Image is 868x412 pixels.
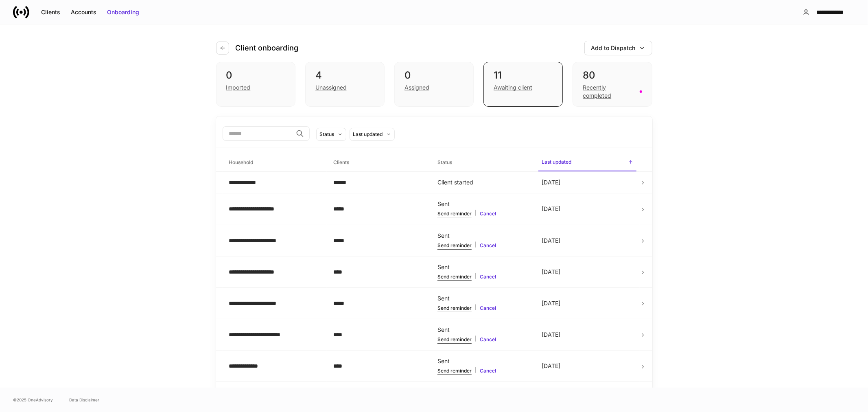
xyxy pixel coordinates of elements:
[353,130,383,138] div: Last updated
[66,6,102,19] button: Accounts
[404,83,429,92] div: Assigned
[538,154,636,171] span: Last updated
[320,130,335,138] div: Status
[437,335,529,344] div: |
[437,304,529,312] div: |
[535,319,639,351] td: [DATE]
[394,62,474,107] div: 0Assigned
[404,69,464,82] div: 0
[69,397,99,403] a: Data Disclaimer
[480,335,496,344] button: Cancel
[483,62,563,107] div: 11Awaiting client
[437,241,529,250] div: |
[437,273,529,281] div: |
[226,154,324,171] span: Household
[216,62,295,107] div: 0Imported
[71,8,96,16] div: Accounts
[535,256,639,287] td: [DATE]
[437,335,472,344] button: Send reminder
[437,232,529,240] div: Sent
[480,273,496,281] button: Cancel
[583,83,634,100] div: Recently completed
[13,397,53,403] span: © 2025 OneAdvisory
[226,83,251,92] div: Imported
[226,69,285,82] div: 0
[437,367,529,375] div: |
[431,172,535,193] td: Client started
[229,158,254,166] h6: Household
[591,44,636,52] div: Add to Dispatch
[573,62,652,107] div: 80Recently completed
[437,326,529,334] div: Sent
[480,241,496,250] button: Cancel
[434,154,532,171] span: Status
[350,128,395,141] button: Last updated
[107,8,139,16] div: Onboarding
[535,172,639,193] td: [DATE]
[437,294,529,302] div: Sent
[315,83,347,92] div: Unassigned
[535,287,639,319] td: [DATE]
[583,69,642,82] div: 80
[494,69,553,82] div: 11
[437,357,529,365] div: Sent
[315,69,374,82] div: 4
[494,83,532,92] div: Awaiting client
[437,241,472,250] button: Send reminder
[333,158,349,166] h6: Clients
[535,225,639,256] td: [DATE]
[305,62,385,107] div: 4Unassigned
[36,6,66,19] button: Clients
[437,210,472,218] button: Send reminder
[437,200,529,208] div: Sent
[480,304,496,312] button: Cancel
[480,210,496,218] button: Cancel
[437,158,452,166] h6: Status
[535,351,639,382] td: [DATE]
[236,43,299,53] h4: Client onboarding
[480,367,496,375] button: Cancel
[437,210,529,218] div: |
[316,128,346,141] button: Status
[437,273,472,281] button: Send reminder
[542,158,571,166] h6: Last updated
[437,263,529,271] div: Sent
[41,8,60,16] div: Clients
[102,6,144,19] button: Onboarding
[437,304,472,312] button: Send reminder
[535,193,639,225] td: [DATE]
[437,367,472,375] button: Send reminder
[584,41,652,55] button: Add to Dispatch
[330,154,428,171] span: Clients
